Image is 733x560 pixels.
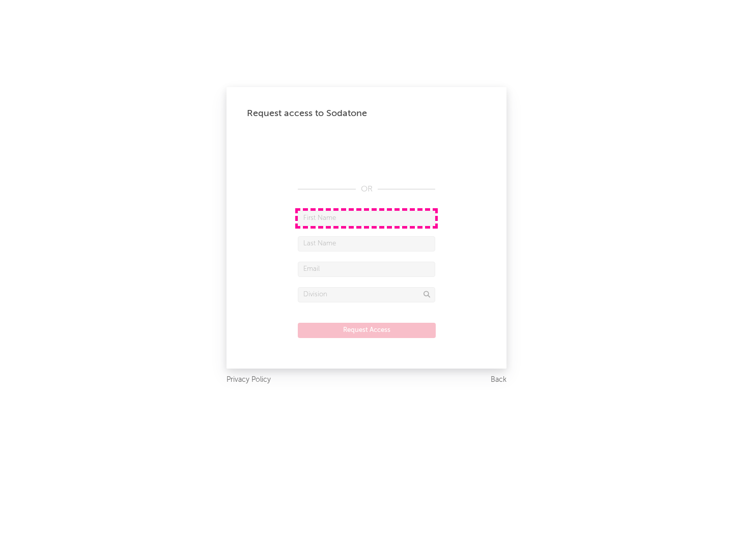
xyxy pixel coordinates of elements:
[298,287,435,302] input: Division
[491,374,506,386] a: Back
[227,374,271,386] a: Privacy Policy
[298,236,435,251] input: Last Name
[298,262,435,277] input: Email
[247,107,486,120] div: Request access to Sodatone
[298,183,435,195] div: OR
[298,211,435,226] input: First Name
[298,323,436,338] button: Request Access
